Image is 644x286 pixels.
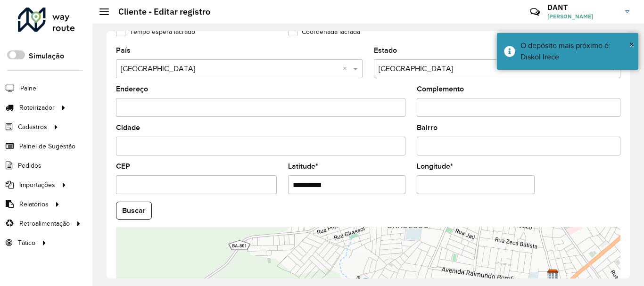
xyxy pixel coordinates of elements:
label: Longitude [417,161,453,172]
label: Coordenada lacrada [288,27,360,37]
span: Retroalimentação [19,219,70,229]
span: Relatórios [19,199,49,209]
h3: DANT [547,3,618,12]
label: Cidade [116,122,140,133]
label: CEP [116,161,130,172]
span: [PERSON_NAME] [547,12,618,21]
span: Painel [20,83,38,93]
a: Contato Rápido [525,2,545,22]
span: Roteirizador [19,103,55,113]
span: × [629,39,634,49]
span: Cadastros [18,122,47,132]
img: Diskol Irece [547,269,559,281]
label: Estado [374,45,397,56]
button: Close [629,37,634,51]
label: País [116,45,131,56]
div: O depósito mais próximo é: Diskol Irece [520,40,631,63]
label: Endereço [116,83,148,95]
span: Pedidos [18,161,41,171]
span: Clear all [343,63,351,74]
label: Latitude [288,161,318,172]
span: Painel de Sugestão [19,141,75,151]
label: Bairro [417,122,438,133]
label: Complemento [417,83,464,95]
span: Tático [18,238,35,248]
label: Simulação [29,50,64,62]
span: Importações [19,180,55,190]
button: Buscar [116,202,152,220]
label: Tempo espera lacrado [116,27,195,37]
h2: Cliente - Editar registro [109,7,210,17]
